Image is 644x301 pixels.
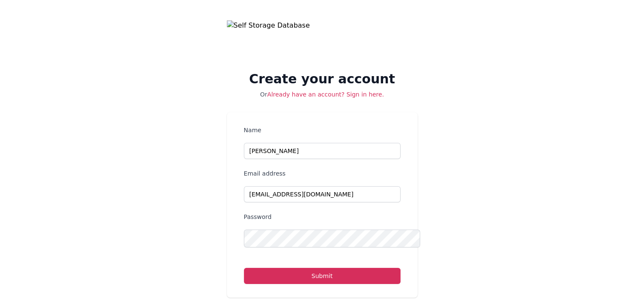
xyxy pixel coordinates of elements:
label: Email address [244,169,401,178]
label: Password [244,213,401,221]
a: Already have an account? Sign in here. [267,91,384,98]
button: Submit [244,268,401,284]
img: Self Storage Database [227,20,418,61]
p: Or [227,90,418,99]
label: Name [244,126,401,134]
h2: Create your account [227,71,418,87]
